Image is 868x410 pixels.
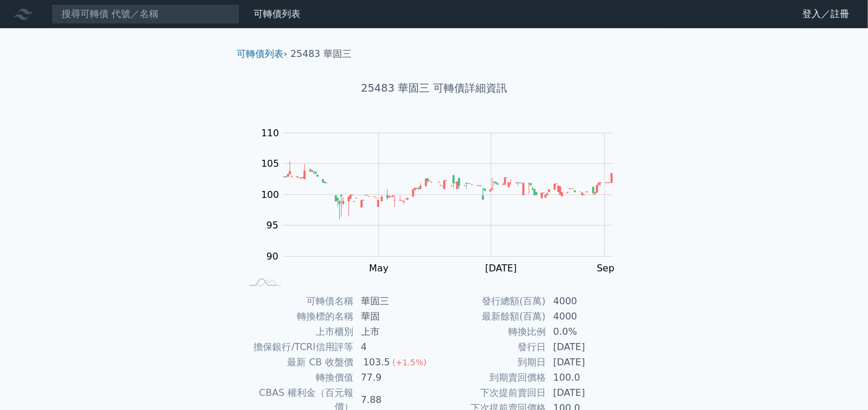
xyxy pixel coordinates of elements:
tspan: 105 [261,158,279,169]
td: 到期日 [434,355,546,370]
tspan: 90 [266,251,278,262]
li: 25483 華固三 [291,47,352,61]
td: 下次提前賣回日 [434,385,546,401]
td: 100.0 [546,370,627,385]
td: 發行總額(百萬) [434,294,546,309]
td: 華固三 [354,294,434,309]
td: 華固 [354,309,434,324]
td: 最新 CB 收盤價 [242,355,354,370]
td: 4 [354,340,434,355]
td: 轉換標的名稱 [242,309,354,324]
td: 發行日 [434,340,546,355]
g: Chart [255,127,630,274]
a: 登入／註冊 [793,5,859,23]
td: 0.0% [546,324,627,340]
tspan: [DATE] [485,263,517,274]
td: 上市 [354,324,434,340]
td: 上市櫃別 [242,324,354,340]
tspan: 110 [261,127,279,139]
td: 轉換比例 [434,324,546,340]
td: 到期賣回價格 [434,370,546,385]
td: 4000 [546,294,627,309]
td: 擔保銀行/TCRI信用評等 [242,340,354,355]
tspan: 100 [261,189,279,200]
span: (+1.5%) [393,358,427,367]
td: 77.9 [354,370,434,385]
td: 可轉債名稱 [242,294,354,309]
h1: 25483 華固三 可轉債詳細資訊 [228,80,641,96]
tspan: Sep [597,263,614,274]
a: 可轉債列表 [237,48,284,59]
td: [DATE] [546,355,627,370]
td: [DATE] [546,340,627,355]
td: 最新餘額(百萬) [434,309,546,324]
td: [DATE] [546,385,627,401]
a: 可轉債列表 [254,8,300,19]
div: 103.5 [361,355,393,369]
input: 搜尋可轉債 代號／名稱 [52,4,239,24]
tspan: 95 [266,220,278,231]
td: 轉換價值 [242,370,354,385]
li: › [237,47,288,61]
td: 4000 [546,309,627,324]
tspan: May [369,263,389,274]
